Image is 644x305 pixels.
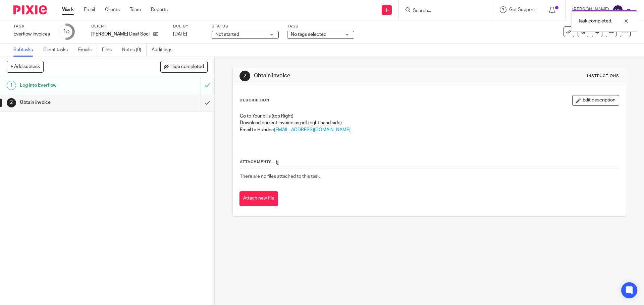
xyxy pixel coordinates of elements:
div: 2 [7,98,16,107]
p: Description [239,98,269,103]
label: Due by [173,24,203,29]
span: Hide completed [170,64,204,70]
a: Client tasks [43,44,73,57]
span: No tags selected [291,32,326,37]
p: [PERSON_NAME] Deaf Society [91,31,150,37]
label: Status [212,24,279,29]
a: Audit logs [152,44,177,57]
img: svg%3E [612,5,623,15]
div: Instructions [587,73,619,79]
label: Tags [287,24,354,29]
a: Email [84,6,95,13]
a: Reports [151,6,168,13]
div: 2 [239,71,250,81]
small: /2 [66,30,70,34]
div: 1 [63,28,70,35]
button: Edit description [572,95,619,106]
div: 1 [7,81,16,90]
img: Pixie [13,5,47,14]
label: Client [91,24,165,29]
button: Attach new file [239,191,278,206]
a: Emails [78,44,97,57]
span: Attachments [240,160,272,164]
a: Files [102,44,117,57]
h1: Obtain invoice [254,72,444,79]
h1: Log into Everflow [20,80,136,90]
span: [DATE] [173,32,187,36]
p: Download current invoice as pdf (right hand side) [240,120,619,126]
a: Team [130,6,141,13]
label: Task [13,24,50,29]
span: Not started [215,32,239,37]
a: Work [62,6,74,13]
a: Clients [105,6,120,13]
p: Task completed. [578,18,612,24]
a: Subtasks [13,44,38,57]
a: Notes (0) [122,44,147,57]
p: Go to Your bills (top Right) [240,113,619,120]
button: Hide completed [160,61,208,72]
h1: Obtain invoice [20,97,136,107]
button: + Add subtask [7,61,44,72]
p: Email to Hubdoc [240,127,619,133]
span: There are no files attached to this task. [240,174,321,179]
span: [EMAIL_ADDRESS][DOMAIN_NAME] [274,128,351,132]
div: Everflow Invoices [13,31,50,37]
